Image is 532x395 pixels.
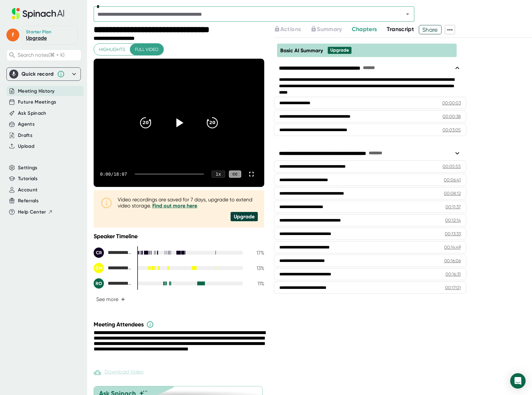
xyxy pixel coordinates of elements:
[94,278,104,289] div: RO
[444,177,461,183] div: 00:06:41
[387,25,414,34] button: Transcript
[94,44,130,55] button: Highlights
[310,25,342,34] button: Summary
[118,197,258,209] div: Video recordings are saved for 7 days, upgrade to extend video storage.
[18,197,38,205] button: Referrals
[444,244,461,250] div: 00:14:49
[330,47,349,53] div: Upgrade
[94,278,132,289] div: Rafael Obregon
[18,143,34,150] button: Upload
[419,24,441,35] span: Share
[248,250,264,256] div: 17 %
[403,10,412,19] button: Open
[6,29,19,41] span: f
[445,271,461,277] div: 00:16:31
[445,284,461,291] div: 00:17:01
[317,26,342,33] span: Summary
[352,25,377,34] button: Chapters
[18,110,46,117] button: Ask Spinach
[387,26,414,33] span: Transcript
[9,68,78,80] div: Quick record
[248,281,264,287] div: 11 %
[443,163,461,170] div: 00:05:55
[26,35,47,41] a: Upgrade
[94,248,104,258] div: CR
[280,47,323,54] span: Basic AI Summary
[135,46,158,54] span: Full video
[18,208,53,216] button: Help Center
[445,204,461,210] div: 00:11:37
[18,52,64,58] span: Search notes (⌘ + K)
[443,127,461,133] div: 00:03:05
[21,71,54,77] div: Quick record
[510,373,526,389] div: Open Intercom Messenger
[130,44,164,55] button: Full video
[99,46,125,54] span: Highlights
[18,186,38,194] button: Account
[352,26,377,33] span: Chapters
[274,25,301,34] button: Actions
[280,26,301,33] span: Actions
[18,98,56,106] button: Future Meetings
[444,257,461,264] div: 00:16:06
[94,321,266,328] div: Meeting Attendees
[310,25,351,34] div: Upgrade to access
[229,171,241,178] div: CC
[100,172,127,177] div: 0:00 / 18:07
[18,132,32,139] button: Drafts
[18,208,46,216] span: Help Center
[442,100,461,106] div: 00:00:03
[94,294,128,305] button: See more+
[231,212,258,221] div: Upgrade
[18,121,35,128] button: Agents
[26,29,52,35] div: Starter Plan
[443,113,461,120] div: 00:00:38
[18,175,38,182] button: Tutorials
[94,369,144,376] div: Paid feature
[94,263,104,273] div: CM
[444,190,461,197] div: 00:08:12
[18,164,38,172] button: Settings
[248,265,264,271] div: 13 %
[152,203,197,209] a: Find out more here
[445,231,461,237] div: 00:13:33
[18,88,55,95] button: Meeting History
[445,217,461,223] div: 00:12:14
[94,263,132,273] div: Claudia Magallanes
[94,248,132,258] div: Clemencia Rodriguez
[274,25,310,34] div: Upgrade to access
[212,171,225,178] div: 1 x
[419,25,442,34] button: Share
[94,233,264,240] div: Speaker Timeline
[121,297,125,302] span: +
